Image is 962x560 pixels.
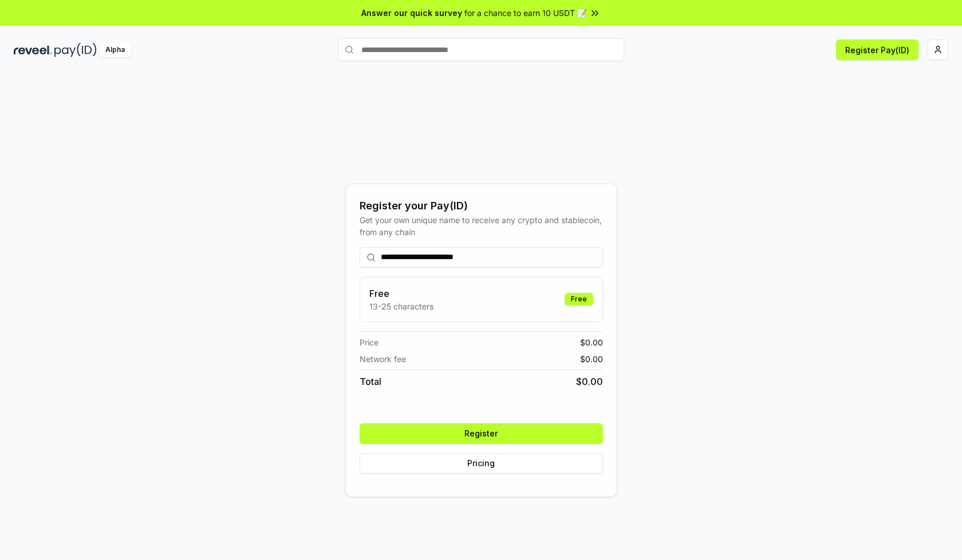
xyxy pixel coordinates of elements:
button: Register Pay(ID) [836,39,918,60]
span: Price [360,336,379,348]
span: $ 0.00 [580,353,603,365]
div: Alpha [99,43,131,57]
span: for a chance to earn 10 USDT 📝 [464,7,587,19]
span: Total [360,375,381,388]
span: $ 0.00 [576,375,603,388]
img: pay_id [54,43,97,57]
button: Register [360,423,603,444]
button: Pricing [360,453,603,474]
h3: Free [369,287,433,300]
span: Network fee [360,353,406,365]
img: reveel_dark [14,43,52,57]
span: Answer our quick survey [361,7,462,19]
p: 13-25 characters [369,300,433,312]
div: Register your Pay(ID) [360,198,603,214]
span: $ 0.00 [580,336,603,348]
div: Free [565,293,593,305]
div: Get your own unique name to receive any crypto and stablecoin, from any chain [360,214,603,238]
